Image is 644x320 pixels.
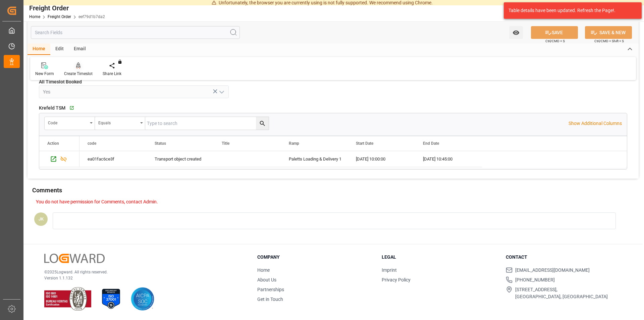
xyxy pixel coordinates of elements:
a: Home [257,267,270,273]
div: Equals [98,118,138,126]
div: [DATE] 10:00:00 [348,151,415,167]
div: Press SPACE to select this row. [39,151,79,167]
button: search button [256,117,269,130]
div: Freight Order [29,3,105,13]
div: Transport object created [155,151,206,167]
div: [DATE] 10:45:00 [415,151,482,167]
p: You do not have permission for Comments, contact Admin. [36,198,629,205]
input: Search Fields [31,26,240,39]
span: Ctrl/CMD + S [545,39,565,44]
a: Home [29,14,40,19]
a: About Us [257,277,276,282]
a: Imprint [382,267,397,273]
div: Table details have been updated. Refresh the Page!. [508,7,632,14]
h3: Contact [506,254,622,261]
img: ISO 27001 Certification [99,287,123,311]
span: Krefeld TSM [39,105,65,112]
p: © 2025 Logward. All rights reserved. [44,269,240,275]
div: Edit [50,44,69,55]
a: Partnerships [257,287,284,292]
img: Logward Logo [44,254,105,263]
h2: Comments [32,186,62,195]
h3: Company [257,254,373,261]
a: Freight Order [48,14,71,19]
span: Title [222,141,229,146]
input: Type to search [145,117,269,130]
span: Status [155,141,166,146]
img: AICPA SOC [131,287,154,311]
h3: Legal [382,254,498,261]
a: Get in Touch [257,297,283,302]
div: Create Timeslot [64,71,93,77]
span: [PHONE_NUMBER] [515,276,555,283]
p: Show Additional Columns [569,120,622,127]
span: All Timeslot Booked [39,78,82,85]
button: open menu [216,87,226,97]
span: code [88,141,96,146]
span: Start Date [356,141,373,146]
button: open menu [45,117,95,130]
div: code [48,118,88,126]
div: Paletts Loading & Delivery 1 [289,151,340,167]
a: Privacy Policy [382,277,411,282]
span: End Date [423,141,439,146]
button: SAVE [531,26,578,39]
span: [EMAIL_ADDRESS][DOMAIN_NAME] [515,267,590,274]
span: Ctrl/CMD + Shift + S [594,39,624,44]
img: ISO 9001 & ISO 14001 Certification [44,287,91,311]
span: [STREET_ADDRESS], [GEOGRAPHIC_DATA], [GEOGRAPHIC_DATA] [515,286,608,300]
span: Ramp [289,141,299,146]
button: SAVE & NEW [585,26,632,39]
div: ea01fac6ce3f [79,151,147,167]
button: open menu [95,117,145,130]
div: Home [28,44,50,55]
div: Action [47,141,59,146]
div: Press SPACE to select this row. [79,151,482,167]
button: open menu [509,26,523,39]
div: Email [69,44,91,55]
div: New Form [35,71,54,77]
p: Version 1.1.132 [44,275,240,281]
